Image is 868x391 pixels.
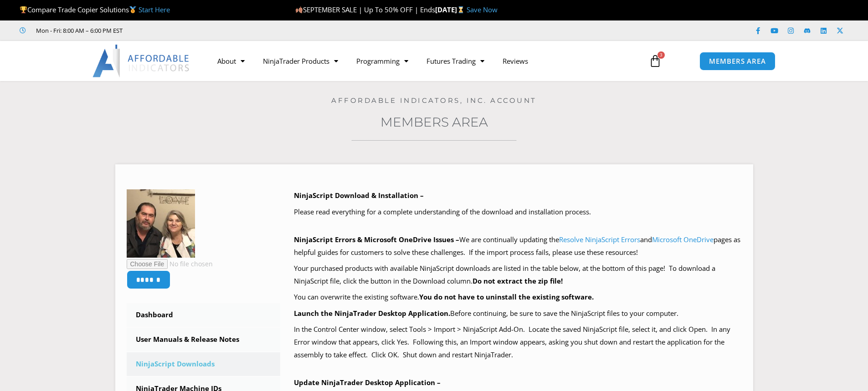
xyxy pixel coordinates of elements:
span: Compare Trade Copier Solutions [20,5,170,14]
b: Update NinjaTrader Desktop Application – [294,378,441,387]
a: Affordable Indicators, Inc. Account [331,96,537,105]
a: Members Area [380,114,488,130]
p: You can overwrite the existing software. [294,291,742,304]
a: MEMBERS AREA [699,52,776,71]
a: NinjaScript Downloads [127,352,281,376]
b: Do not extract the zip file! [473,276,563,285]
b: NinjaScript Errors & Microsoft OneDrive Issues – [294,235,459,244]
a: 3 [635,48,675,74]
p: We are continually updating the and pages as helpful guides for customers to solve these challeng... [294,234,742,259]
nav: Menu [208,51,638,71]
a: Futures Trading [417,51,493,71]
a: Microsoft OneDrive [652,235,714,244]
strong: [DATE] [435,5,467,14]
img: 🏆 [20,6,27,13]
p: Before continuing, be sure to save the NinjaScript files to your computer. [294,307,742,320]
a: Reviews [493,51,537,71]
b: You do not have to uninstall the existing software. [419,292,594,301]
a: NinjaTrader Products [254,51,347,71]
img: ⌛ [457,6,464,13]
p: In the Control Center window, select Tools > Import > NinjaScript Add-On. Locate the saved NinjaS... [294,323,742,361]
p: Please read everything for a complete understanding of the download and installation process. [294,206,742,218]
img: LogoAI | Affordable Indicators – NinjaTrader [92,45,190,77]
a: User Manuals & Release Notes [127,328,281,351]
span: SEPTEMBER SALE | Up To 50% OFF | Ends [295,5,435,14]
span: 3 [657,51,665,59]
iframe: Customer reviews powered by Trustpilot [135,26,272,35]
b: NinjaScript Download & Installation – [294,191,424,200]
a: Dashboard [127,303,281,327]
b: Launch the NinjaTrader Desktop Application. [294,309,450,318]
p: Your purchased products with available NinjaScript downloads are listed in the table below, at th... [294,262,742,288]
a: Save Now [467,5,498,14]
a: Resolve NinjaScript Errors [559,235,640,244]
a: Start Here [139,5,170,14]
a: Programming [347,51,417,71]
span: MEMBERS AREA [709,58,766,65]
img: 🥇 [129,6,136,13]
span: Mon - Fri: 8:00 AM – 6:00 PM EST [34,25,123,36]
a: About [208,51,254,71]
img: 🍂 [296,6,303,13]
img: 84cda89d9ca73c57d90bf456ba3da10e8c84655b40725b074236390ee8af5b8c [127,189,195,258]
